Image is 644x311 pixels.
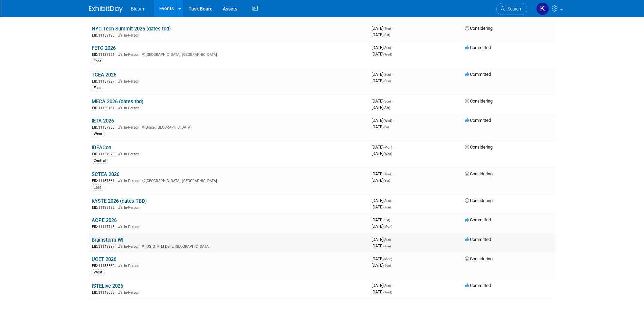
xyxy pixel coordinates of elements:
span: (Tue) [383,244,391,248]
img: In-Person Event [118,205,122,209]
span: EID: 11137861 [92,179,117,183]
span: Committed [465,72,491,77]
div: West [92,269,104,275]
span: - [392,26,393,31]
div: Boise, [GEOGRAPHIC_DATA] [92,124,366,130]
span: - [392,237,393,242]
span: [DATE] [372,289,392,294]
span: (Wed) [383,152,392,156]
span: EID: 11137925 [92,152,117,156]
a: IDEACon [92,145,111,151]
img: In-Person Event [118,290,122,294]
span: Considering [465,171,493,176]
span: [DATE] [372,45,393,50]
span: (Sun) [383,79,391,83]
span: [DATE] [372,198,393,203]
span: In-Person [124,106,141,110]
span: EID: 11137930 [92,126,117,129]
span: [DATE] [372,204,391,209]
span: In-Person [124,52,141,57]
span: - [392,198,393,203]
span: (Wed) [383,52,392,56]
span: In-Person [124,244,141,249]
span: (Mon) [383,146,392,149]
span: (Sun) [383,284,391,288]
span: Bluum [131,6,144,12]
span: [DATE] [372,32,390,37]
div: [GEOGRAPHIC_DATA], [GEOGRAPHIC_DATA] [92,178,366,183]
span: EID: 11137921 [92,53,117,57]
span: In-Person [124,290,141,295]
span: [DATE] [372,171,393,176]
span: Search [505,6,521,12]
img: Kellie Noller [536,2,549,15]
span: (Tue) [383,264,391,267]
span: [DATE] [372,98,393,104]
span: In-Person [124,33,141,38]
a: ISTELive 2026 [92,283,123,289]
span: In-Person [124,79,141,84]
a: SCTEA 2026 [92,171,119,177]
a: KYSTE 2026 (dates TBD) [92,198,147,204]
span: - [392,171,393,176]
span: EID: 11147748 [92,225,117,229]
span: In-Person [124,205,141,210]
img: In-Person Event [118,152,122,155]
span: Considering [465,198,493,203]
span: EID: 11149997 [92,245,117,248]
span: [DATE] [372,237,393,242]
span: (Tue) [383,205,391,209]
span: Considering [465,26,493,31]
span: (Sat) [383,179,390,182]
span: (Sat) [383,33,390,37]
span: Considering [465,98,493,104]
span: Committed [465,217,491,222]
span: (Sun) [383,238,391,242]
span: In-Person [124,152,141,156]
div: [US_STATE] Dells, [GEOGRAPHIC_DATA] [92,243,366,249]
span: [DATE] [372,263,391,268]
span: [DATE] [372,124,389,129]
span: (Wed) [383,290,392,294]
span: [DATE] [372,26,393,31]
span: [DATE] [372,78,391,83]
span: (Sat) [383,106,390,110]
img: In-Person Event [118,79,122,83]
a: Brainstorm WI [92,237,123,243]
span: - [393,256,394,261]
span: (Sun) [383,73,391,76]
div: East [92,58,103,64]
span: In-Person [124,264,141,268]
span: Committed [465,45,491,50]
img: In-Person Event [118,106,122,109]
a: IETA 2026 [92,118,114,124]
a: TCEA 2026 [92,72,116,78]
span: EID: 11139181 [92,106,117,110]
span: In-Person [124,179,141,183]
span: [DATE] [372,256,394,261]
span: [DATE] [372,151,392,156]
a: UCET 2026 [92,256,116,262]
img: In-Person Event [118,264,122,267]
span: - [392,45,393,50]
span: In-Person [124,225,141,229]
span: [DATE] [372,217,392,222]
span: (Sun) [383,99,391,103]
span: (Wed) [383,119,392,123]
span: (Sun) [383,199,391,203]
span: [DATE] [372,243,391,248]
img: In-Person Event [118,33,122,37]
span: - [391,217,392,222]
img: In-Person Event [118,52,122,56]
span: (Sat) [383,218,390,222]
span: (Sun) [383,46,391,50]
span: [DATE] [372,118,394,123]
div: West [92,131,104,137]
span: EID: 11137927 [92,80,117,83]
a: FETC 2026 [92,45,116,51]
img: In-Person Event [118,125,122,129]
span: [DATE] [372,105,390,110]
span: Committed [465,237,491,242]
img: ExhibitDay [89,6,123,13]
span: [DATE] [372,51,392,57]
